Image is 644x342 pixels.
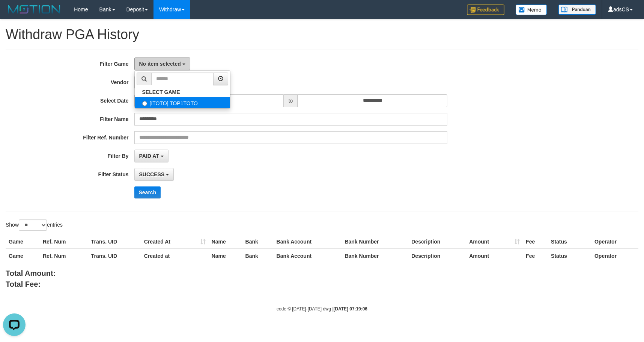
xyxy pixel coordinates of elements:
button: SUCCESS [134,168,174,181]
th: Trans. UID [88,249,141,263]
img: panduan.png [558,5,596,15]
th: Bank [242,235,274,249]
th: Fee [523,235,548,249]
strong: [DATE] 07:19:06 [334,306,367,312]
b: Total Amount: [6,269,56,277]
th: Status [548,235,591,249]
th: Bank [242,249,274,263]
th: Game [6,235,40,249]
label: Show entries [6,219,63,231]
a: SELECT GAME [135,87,230,97]
label: [ITOTO] TOP1TOTO [135,97,230,108]
th: Bank Account [274,235,342,249]
th: Trans. UID [88,235,141,249]
button: PAID AT [134,150,169,162]
input: [ITOTO] TOP1TOTO [142,101,147,106]
th: Bank Account [274,249,342,263]
th: Name [209,249,242,263]
small: code © [DATE]-[DATE] dwg | [277,306,367,312]
th: Description [408,235,466,249]
th: Description [408,249,466,263]
span: to [284,94,298,107]
button: Search [134,186,161,198]
h1: Withdraw PGA History [6,27,638,42]
span: SUCCESS [139,171,165,177]
span: PAID AT [139,153,159,159]
th: Amount [466,249,523,263]
th: Operator [591,235,638,249]
th: Status [548,249,591,263]
th: Amount [466,235,523,249]
select: Showentries [19,219,47,231]
button: No item selected [134,58,190,70]
th: Bank Number [342,235,408,249]
th: Game [6,249,40,263]
th: Ref. Num [40,235,88,249]
img: MOTION_logo.png [6,4,63,15]
b: SELECT GAME [142,89,180,95]
th: Created At [141,235,209,249]
th: Created at [141,249,209,263]
th: Name [209,235,242,249]
img: Feedback.jpg [467,5,504,15]
b: Total Fee: [6,280,41,288]
th: Ref. Num [40,249,88,263]
th: Bank Number [342,249,408,263]
button: Open LiveChat chat widget [3,3,26,26]
th: Fee [523,249,548,263]
span: No item selected [139,61,181,67]
th: Operator [591,249,638,263]
img: Button%20Memo.svg [516,5,547,15]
